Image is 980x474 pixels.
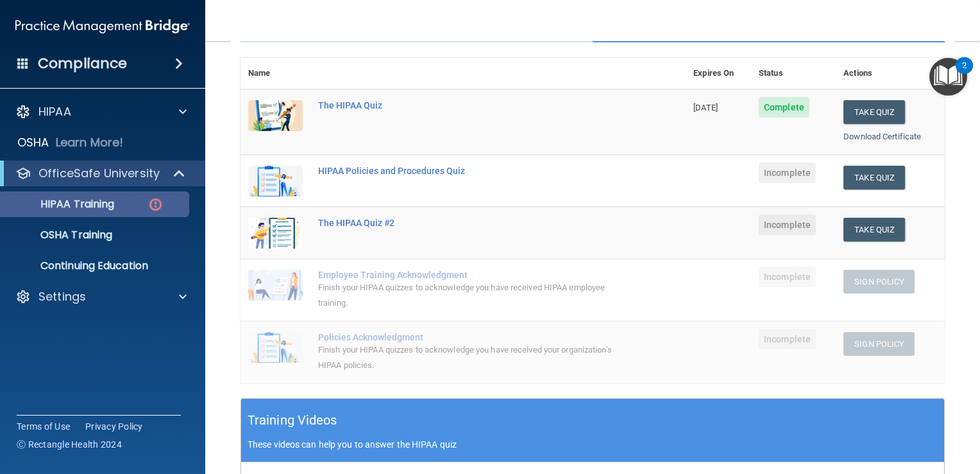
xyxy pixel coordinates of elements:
[929,58,967,96] button: Open Resource Center, 2 new notifications
[759,215,816,235] span: Incomplete
[843,100,905,124] button: Take Quiz
[693,103,718,112] span: [DATE]
[843,218,905,241] button: Take Quiz
[15,289,187,304] a: Settings
[318,342,621,373] div: Finish your HIPAA quizzes to acknowledge you have received your organization’s HIPAA policies.
[318,280,621,311] div: Finish your HIPAA quizzes to acknowledge you have received HIPAA employee training.
[843,332,915,356] button: Sign Policy
[17,420,70,433] a: Terms of Use
[318,218,621,228] div: The HIPAA Quiz #2
[962,66,967,82] div: 2
[759,329,816,349] span: Incomplete
[751,58,836,89] th: Status
[759,162,816,183] span: Incomplete
[17,135,49,150] p: OSHA
[248,409,337,432] h5: Training Videos
[38,104,71,119] p: HIPAA
[318,270,621,280] div: Employee Training Acknowledgment
[318,332,621,342] div: Policies Acknowledgment
[759,97,809,118] span: Complete
[15,166,186,181] a: OfficeSafe University
[843,132,921,141] a: Download Certificate
[759,267,816,287] span: Incomplete
[248,439,938,450] p: These videos can help you to answer the HIPAA quiz
[148,197,164,213] img: danger-circle.6113f641.png
[8,198,114,211] p: HIPAA Training
[38,166,160,181] p: OfficeSafe University
[38,55,127,73] h4: Compliance
[15,104,187,119] a: HIPAA
[318,100,621,110] div: The HIPAA Quiz
[56,135,124,150] p: Learn More!
[318,166,621,176] div: HIPAA Policies and Procedures Quiz
[843,166,905,189] button: Take Quiz
[686,58,751,89] th: Expires On
[843,270,915,294] button: Sign Policy
[85,420,143,433] a: Privacy Policy
[8,259,183,272] p: Continuing Education
[38,289,86,304] p: Settings
[8,229,112,241] p: OSHA Training
[17,438,122,451] span: Ⓒ Rectangle Health 2024
[836,58,945,89] th: Actions
[15,13,190,39] img: PMB logo
[241,58,310,89] th: Name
